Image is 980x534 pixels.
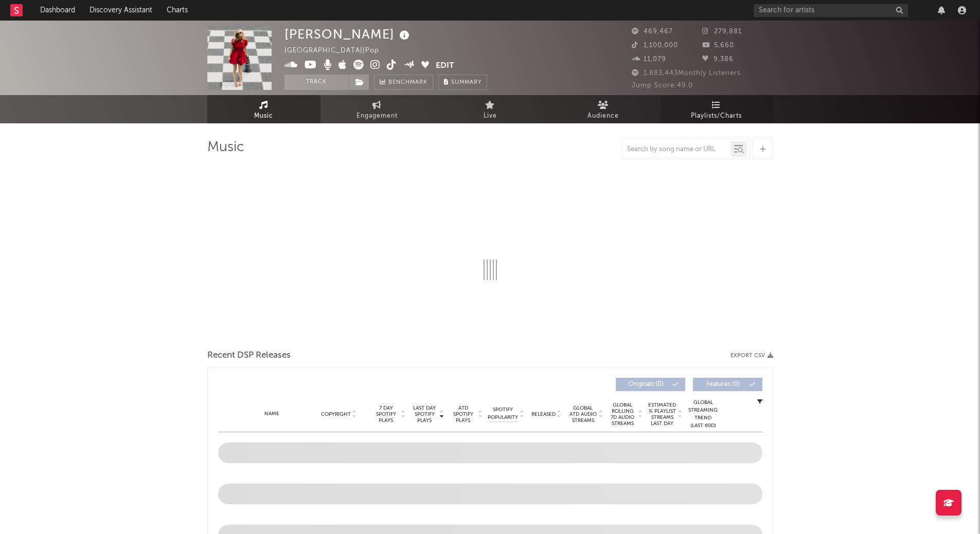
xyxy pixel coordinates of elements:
[700,381,747,388] span: Features ( 0 )
[357,110,398,122] span: Engagement
[609,402,637,427] span: Global Rolling 7D Audio Streams
[450,405,477,423] span: ATD Spotify Plays
[569,405,597,423] span: Global ATD Audio Streams
[372,405,400,423] span: 7 Day Spotify Plays
[254,110,273,122] span: Music
[730,353,773,359] button: Export CSV
[207,95,320,123] a: Music
[632,42,678,49] span: 1,100,000
[632,70,741,77] span: 1,883,443 Monthly Listeners
[691,110,742,122] span: Playlists/Charts
[207,349,291,362] span: Recent DSP Releases
[284,26,412,43] div: [PERSON_NAME]
[531,411,556,417] span: Released
[436,60,454,72] button: Edit
[411,405,438,423] span: Last Day Spotify Plays
[648,402,676,427] span: Estimated % Playlist Streams Last Day
[284,45,391,57] div: [GEOGRAPHIC_DATA] | Pop
[434,95,547,123] a: Live
[660,95,773,123] a: Playlists/Charts
[374,75,433,90] a: Benchmark
[321,411,351,417] span: Copyright
[547,95,660,123] a: Audience
[754,4,908,17] input: Search for artists
[320,95,434,123] a: Engagement
[484,110,497,122] span: Live
[702,42,734,49] span: 5,660
[688,399,719,430] div: Global Streaming Trend (Last 60D)
[702,28,742,35] span: 279,881
[488,406,518,421] span: Spotify Popularity
[388,77,427,89] span: Benchmark
[632,56,666,63] span: 11,079
[438,75,487,90] button: Summary
[632,28,673,35] span: 469,467
[284,75,349,90] button: Track
[622,145,730,154] input: Search by song name or URL
[451,80,482,85] span: Summary
[239,410,306,418] div: Name
[587,110,619,122] span: Audience
[702,56,734,63] span: 9,386
[622,381,670,388] span: Originals ( 0 )
[616,378,685,391] button: Originals(0)
[632,82,693,89] span: Jump Score: 49.0
[693,378,762,391] button: Features(0)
